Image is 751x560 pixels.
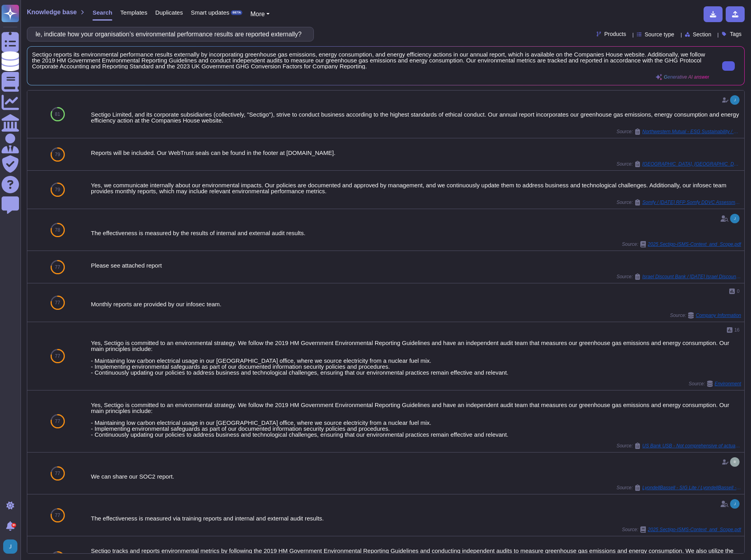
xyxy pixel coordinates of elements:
[91,402,741,437] div: Yes, Sectigo is committed to an environmental strategy. We follow the 2019 HM Government Environm...
[3,539,17,554] img: user
[642,129,741,134] span: Northwestern Mutual - ESG Sustainability / Northwestern Mutual - ESG Sustainability
[604,31,626,37] span: Products
[11,523,16,528] div: 9+
[55,187,60,192] span: 79
[231,10,242,15] div: BETA
[689,381,741,387] span: Source:
[155,9,183,15] span: Duplicates
[622,241,741,247] span: Source:
[642,485,741,490] span: LyondellBassell - SIG Lite / LyondellBassell - SIG Lite
[648,242,741,247] span: 2025 Sectigo-ISMS-Context_and_Scope.pdf
[92,9,112,15] span: Search
[55,228,60,232] span: 78
[31,27,306,41] input: Search a question or template...
[617,199,741,206] span: Source:
[648,527,741,532] span: 2025 Sectigo-ISMS-Context_and_Scope.pdf
[622,526,741,533] span: Source:
[715,381,741,386] span: Environment
[696,313,741,318] span: Company Information
[730,214,740,223] img: user
[55,471,60,476] span: 77
[55,513,60,518] span: 77
[737,289,740,294] span: 0
[91,262,741,268] div: Please see attached report
[55,152,60,157] span: 79
[91,230,741,236] div: The effectiveness is measured by the results of internal and external audit results.
[642,274,741,279] span: Israel Discount Bank / [DATE] Israel Discount Bank SIG Lite 2021
[642,443,741,448] span: US Bank USB - Not comprehensive of actual assessment / Updated Offline Third Party Assessment Ext...
[91,515,741,521] div: The effectiveness is measured via training reports and internal and external audit results.
[617,485,741,491] span: Source:
[91,340,741,375] div: Yes, Sectigo is committed to an environmental strategy. We follow the 2019 HM Government Environm...
[693,32,711,37] span: Section
[55,300,60,305] span: 77
[91,150,741,156] div: Reports will be included. Our WebTrust seals can be found in the footer at [DOMAIN_NAME].
[191,9,230,15] span: Smart updates
[32,51,709,69] span: Sectigo reports its environmental performance results externally by incorporating greenhouse gas ...
[664,75,709,79] span: Generative AI answer
[617,273,741,280] span: Source:
[55,419,60,424] span: 77
[91,301,741,307] div: Monthly reports are provided by our infosec team.
[55,265,60,270] span: 77
[55,112,60,117] span: 81
[91,473,741,479] div: We can share our SOC2 report.
[2,538,23,555] button: user
[730,499,740,509] img: user
[27,9,77,15] span: Knowledge base
[91,111,741,123] div: Sectigo Limited, and its corporate subsidiaries (collectively, "Sectigo"), strive to conduct busi...
[642,200,741,205] span: Somfy / [DATE] RFP Somfy DDVC Assessment Grid v3.1
[617,443,741,449] span: Source:
[730,95,740,105] img: user
[730,31,742,37] span: Tags
[730,457,740,467] img: user
[645,32,674,37] span: Source type
[91,182,741,194] div: Yes, we communicate internally about our environmental impacts. Our policies are documented and a...
[55,354,60,358] span: 77
[670,312,741,319] span: Source:
[617,161,741,167] span: Source:
[250,11,264,17] span: More
[642,162,741,166] span: [GEOGRAPHIC_DATA], [GEOGRAPHIC_DATA], County of / [DATE] Chesterfield Questionnaire Copy
[250,9,270,19] button: More
[734,328,740,332] span: 16
[120,9,147,15] span: Templates
[617,128,741,135] span: Source:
